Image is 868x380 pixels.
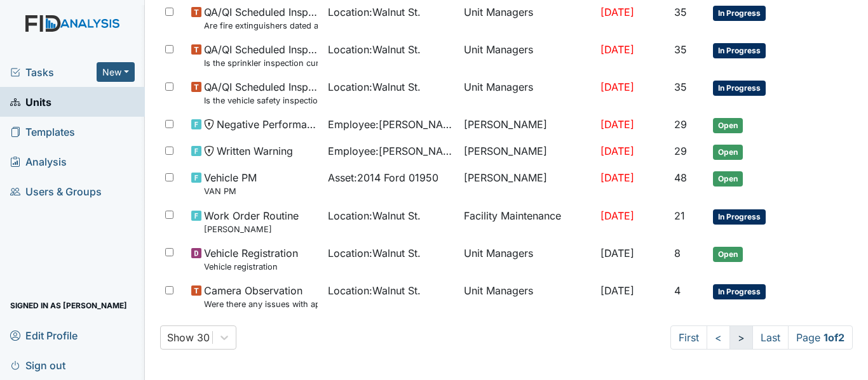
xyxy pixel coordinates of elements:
small: Is the vehicle safety inspection report current and in the mileage log pouch? [204,95,318,107]
span: [DATE] [600,171,634,184]
span: Employee : [PERSON_NAME] [328,143,454,159]
small: Is the sprinkler inspection current? (document the date in the comment section) [204,57,318,69]
strong: 1 of 2 [824,331,844,344]
span: Open [713,247,743,262]
span: [DATE] [600,145,634,157]
span: Employee : [PERSON_NAME] [328,117,454,132]
span: QA/QI Scheduled Inspection Is the sprinkler inspection current? (document the date in the comment... [204,42,318,69]
a: < [707,325,730,350]
span: Written Warning [217,143,293,159]
span: Users & Groups [10,181,102,201]
span: 29 [674,118,687,131]
span: In Progress [713,43,766,58]
span: 29 [674,145,687,157]
span: 8 [674,247,681,259]
span: Location : Walnut St. [328,42,421,57]
td: Facility Maintenance [459,203,595,240]
small: Were there any issues with applying topical medications? ( Starts at the top of MAR and works the... [204,298,318,310]
span: In Progress [713,284,766,299]
span: QA/QI Scheduled Inspection Is the vehicle safety inspection report current and in the mileage log... [204,79,318,107]
span: [DATE] [600,43,634,56]
span: [DATE] [600,81,634,93]
span: Location : Walnut St. [328,208,421,223]
small: Vehicle registration [204,261,298,273]
small: Are fire extinguishers dated and initialed monthly and serviced annually? Are they attached to th... [204,20,318,32]
nav: task-pagination [670,325,853,350]
span: Asset : 2014 Ford 01950 [328,170,438,185]
a: Last [752,325,789,350]
span: Sign out [10,355,65,375]
span: Location : Walnut St. [328,4,421,20]
span: 4 [674,284,681,297]
span: Edit Profile [10,325,78,345]
span: In Progress [713,209,766,225]
a: Tasks [10,65,97,80]
td: [PERSON_NAME] [459,138,595,165]
span: Analysis [10,152,67,171]
button: New [97,62,135,82]
span: Vehicle Registration Vehicle registration [204,246,298,273]
span: Negative Performance Review [217,117,318,132]
td: [PERSON_NAME] [459,112,595,138]
span: Open [713,171,743,187]
span: [DATE] [600,284,634,297]
span: Camera Observation Were there any issues with applying topical medications? ( Starts at the top o... [204,283,318,310]
span: [DATE] [600,118,634,131]
div: Show 30 [167,330,210,345]
span: In Progress [713,6,766,21]
span: Units [10,92,51,112]
span: 35 [674,81,687,93]
span: Vehicle PM VAN PM [204,170,257,197]
span: In Progress [713,81,766,96]
a: First [670,325,707,350]
td: Unit Managers [459,37,595,74]
span: Signed in as [PERSON_NAME] [10,296,127,315]
span: Templates [10,122,75,141]
span: Location : Walnut St. [328,246,421,261]
span: [DATE] [600,209,634,222]
span: Work Order Routine T.V Hung [204,208,299,235]
span: Open [713,118,743,133]
td: Unit Managers [459,240,595,278]
span: QA/QI Scheduled Inspection Are fire extinguishers dated and initialed monthly and serviced annual... [204,4,318,32]
span: 35 [674,43,687,56]
span: 21 [674,209,685,222]
span: [DATE] [600,6,634,18]
span: Open [713,145,743,160]
span: Page [788,325,853,350]
td: Unit Managers [459,278,595,315]
td: [PERSON_NAME] [459,165,595,202]
td: Unit Managers [459,74,595,112]
span: Location : Walnut St. [328,283,421,298]
span: 35 [674,6,687,18]
span: Location : Walnut St. [328,79,421,95]
a: > [729,325,753,350]
span: [DATE] [600,247,634,259]
small: VAN PM [204,185,257,197]
small: [PERSON_NAME] [204,223,299,235]
span: 48 [674,171,687,184]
